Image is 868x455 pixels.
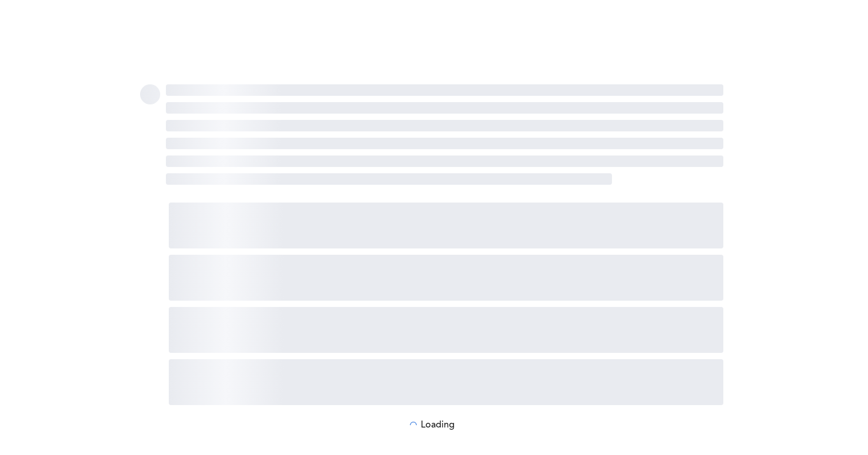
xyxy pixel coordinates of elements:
p: Loading [421,420,455,430]
span: ‌ [166,102,723,114]
span: ‌ [169,255,723,301]
span: ‌ [166,173,612,185]
span: ‌ [140,84,160,104]
span: ‌ [169,203,723,248]
span: ‌ [166,84,723,96]
span: ‌ [166,138,723,149]
span: ‌ [166,155,723,167]
span: ‌ [169,307,723,353]
span: ‌ [166,120,723,131]
span: ‌ [169,359,723,405]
